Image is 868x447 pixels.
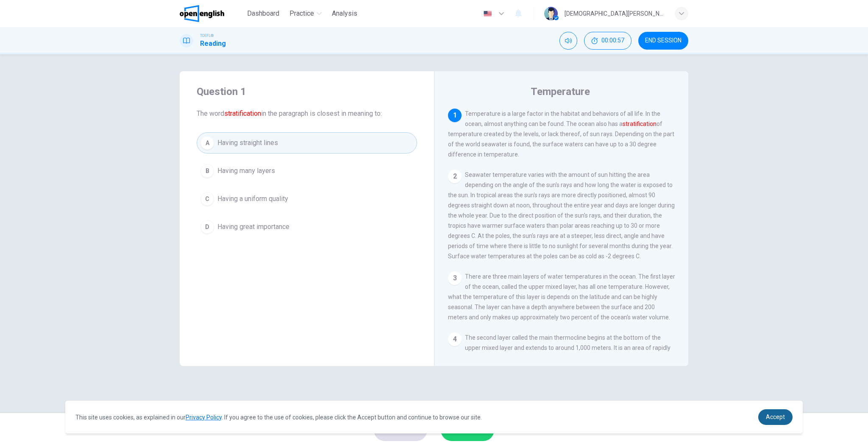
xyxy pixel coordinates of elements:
[286,6,325,21] button: Practice
[197,188,417,210] button: CHaving a uniform quality
[448,171,675,260] span: Seawater temperature varies with the amount of sun hitting the area depending on the angle of the...
[565,8,665,19] div: [DEMOGRAPHIC_DATA][PERSON_NAME]
[559,32,577,50] div: Mute
[186,414,222,421] a: Privacy Policy
[448,271,462,285] div: 3
[244,6,283,21] button: Dashboard
[200,220,214,234] div: D
[65,401,803,433] div: cookieconsent
[197,109,417,119] span: The word in the paragraph is closest in meaning to:
[766,413,785,420] span: Accept
[200,39,226,49] h1: Reading
[289,8,314,19] span: Practice
[482,11,493,17] img: en
[217,138,278,148] span: Having straight lines
[200,192,214,206] div: C
[448,109,462,122] div: 1
[224,109,261,117] font: stratification
[180,5,224,22] img: OpenEnglish logo
[197,216,417,237] button: DHaving great importance
[200,33,214,39] span: TOEFL®
[448,332,462,346] div: 4
[448,334,675,382] span: The second layer called the main thermocline begins at the bottom of the upper mixed layer and ex...
[75,414,482,421] span: This site uses cookies, as explained in our . If you agree to the use of cookies, please click th...
[601,37,624,44] span: 00:00:57
[638,32,688,50] button: END SESSION
[200,164,214,178] div: B
[328,6,361,21] button: Analysis
[448,110,674,158] span: Temperature is a large factor in the habitat and behaviors of all life. In the ocean, almost anyt...
[332,8,357,19] span: Analysis
[197,132,417,154] button: AHaving straight lines
[584,32,632,50] div: Hide
[217,222,289,232] span: Having great importance
[200,136,214,150] div: A
[758,409,793,425] a: dismiss cookie message
[623,120,657,127] font: stratification
[217,166,275,176] span: Having many layers
[531,85,590,98] h4: Temperature
[448,273,675,321] span: There are three main layers of water temperatures in the ocean. The first layer of the ocean, cal...
[544,7,558,20] img: Profile picture
[584,32,632,50] button: 00:00:57
[197,85,417,98] h4: Question 1
[645,37,682,44] span: END SESSION
[180,5,244,22] a: OpenEnglish logo
[217,194,288,204] span: Having a uniform quality
[247,8,279,19] span: Dashboard
[197,160,417,182] button: BHaving many layers
[448,170,462,183] div: 2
